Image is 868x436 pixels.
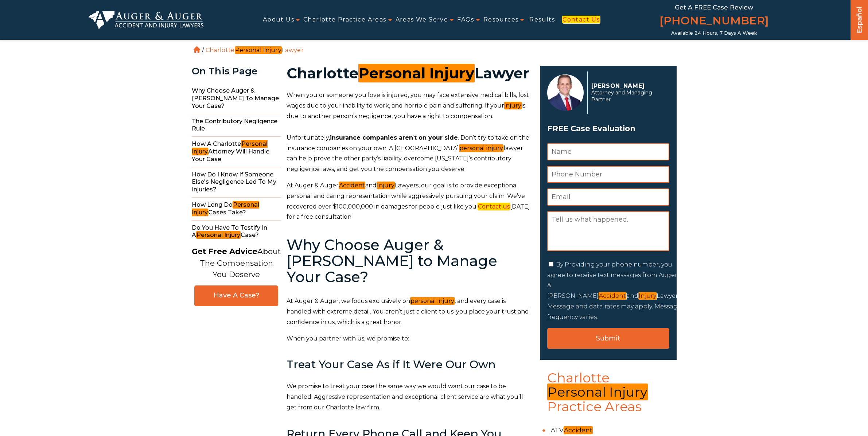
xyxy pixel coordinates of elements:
span: Do You Have to Testify in a Case? [192,221,281,243]
em: Accident [599,292,626,300]
span: Attorney and Managing Partner [591,89,665,103]
a: Contact Us [562,12,600,28]
input: Name [547,143,669,160]
em: Personal Injury [358,64,475,82]
span: How Long do Cases Take? [192,198,281,221]
img: Auger & Auger Accident and Injury Lawyers Logo [89,11,204,28]
p: At Auger & Auger and Lawyers, our goal is to provide exceptional personal and caring representati... [287,180,531,222]
em: Contact Us [562,16,600,23]
a: Resources [483,12,519,28]
h2: Why Choose Auger & [PERSON_NAME] to Manage Your Case? [287,237,531,285]
a: [PHONE_NUMBER] [659,13,769,30]
a: About Us [263,12,294,28]
span: Available 24 Hours, 7 Days a Week [671,30,757,36]
em: Accident [564,426,593,434]
a: Have A Case? [194,285,278,306]
span: Practice Areas [547,398,642,414]
img: Herbert Auger [547,74,584,111]
em: personal injury [459,144,503,152]
span: ATV [551,425,593,436]
a: Home [194,46,200,53]
span: Have A Case? [202,291,270,300]
em: Contact us [478,203,510,210]
p: We promise to treat your case the same way we would want our case to be handled. Aggressive repre... [287,381,531,413]
a: Charlotte Practice Areas [303,12,386,28]
p: At Auger & Auger, we focus exclusively on , and every case is handled with extreme detail. You ar... [287,296,531,327]
a: FAQs [457,12,474,28]
span: How do I Know if Someone Else's Negligence Led to My Injuries? [192,167,281,198]
input: Submit [547,328,669,349]
h1: Charlotte Lawyer [287,66,531,81]
em: Personal Injury [547,384,648,400]
span: Get a FREE Case Review [675,4,753,11]
em: Personal Injury [196,231,241,239]
em: Injury [377,182,395,189]
strong: Get Free Advice [192,247,257,256]
div: On This Page [192,66,281,77]
p: When you partner with us, we promise to: [287,334,531,344]
li: Charlotte Lawyer [204,47,305,54]
em: personal injury [410,297,455,305]
em: Personal Injury [235,46,282,54]
em: Injury [638,292,657,300]
p: [PERSON_NAME] [591,82,665,89]
h3: Treat Your Case As if It Were Our Own [287,358,531,370]
a: Areas We Serve [396,12,448,28]
em: Personal Injury [192,140,268,155]
h3: FREE Case Evaluation [547,122,669,136]
span: The Contributory Negligence Rule [192,114,281,137]
span: Why Choose Auger & [PERSON_NAME] to Manage Your Case? [192,83,281,114]
h4: Charlotte [540,371,677,421]
p: About The Compensation You Deserve [192,246,281,280]
input: Email [547,188,669,206]
em: Personal Injury [192,201,259,216]
p: When you or someone you love is injured, you may face extensive medical bills, lost wages due to ... [287,90,531,121]
strong: t on your side [414,134,458,141]
em: Accident [339,182,365,189]
input: Phone Number [547,166,669,183]
p: Unfortunately, ‘ . Don’t try to take on the insurance companies on your own. A [GEOGRAPHIC_DATA] ... [287,133,531,175]
strong: insurance companies aren [330,134,413,141]
label: By Providing your phone number, you agree to receive text messages from Auger & [PERSON_NAME] and... [547,261,682,320]
em: injury [504,102,522,109]
a: Results [529,12,555,28]
span: How a Charlotte Attorney Will Handle Your Case [192,137,281,167]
